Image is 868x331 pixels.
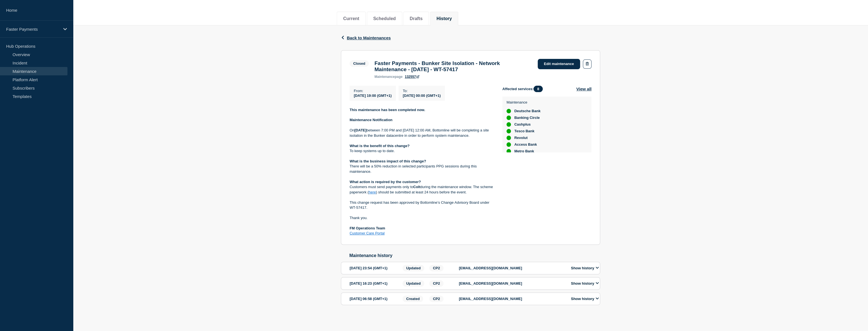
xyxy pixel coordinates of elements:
strong: FM Operations Team [350,226,385,230]
div: up [506,116,511,120]
p: Faster Payments [6,27,60,32]
a: 132557 [405,75,419,79]
strong: What action is required by the customer? [350,180,421,184]
div: [DATE] 23:54 (GMT+1) [350,265,401,271]
p: [EMAIL_ADDRESS][DOMAIN_NAME] [459,297,565,301]
span: maintenance [374,75,395,79]
div: up [506,129,511,133]
span: Updated [403,280,424,287]
button: Back to Maintenances [341,35,391,40]
div: up [506,136,511,140]
strong: This maintenance has been completed now. [350,108,425,112]
strong: [DATE] [354,128,366,132]
strong: Maintenance Notification [350,118,392,122]
span: Created [403,296,423,302]
span: CP2 [429,265,443,271]
button: Scheduled [373,16,396,21]
p: From : [354,89,392,93]
button: Show history [569,296,600,301]
span: Back to Maintenances [347,35,391,40]
p: [EMAIL_ADDRESS][DOMAIN_NAME] [459,281,565,286]
span: Affected services: [502,86,545,92]
strong: What is the business impact of this change? [350,159,426,163]
span: 8 [534,86,543,92]
p: To : [403,89,441,93]
span: Banking Circle [514,116,540,120]
button: View all [576,86,591,92]
a: here [369,190,376,194]
div: up [506,149,511,153]
div: up [506,142,511,147]
div: up [506,109,511,113]
strong: Colt [413,185,420,189]
h2: Maintenance history [349,253,600,258]
p: There will be a 50% reduction in selected participants PPG sessions during this maintenance. [350,164,493,174]
button: Show history [569,281,600,286]
p: page [374,75,403,79]
div: [DATE] 06:58 (GMT+1) [350,296,401,302]
p: Maintenance [506,100,540,104]
button: Drafts [410,16,423,21]
a: Customer Care Portal [350,231,385,235]
button: Show history [569,266,600,270]
p: Customers must send payments only to during the maintenance window. The scheme paperwork ( ) shou... [350,184,493,195]
p: To keep systems up to date. [350,148,493,153]
strong: What is the benefit of this change? [350,144,409,148]
p: Thank you. [350,215,493,220]
p: This change request has been approved by Bottomline’s Change Advisory Board under WT-57417. [350,200,493,210]
span: CP2 [429,296,443,302]
span: Cashplus [514,122,531,127]
div: [DATE] 16:23 (GMT+1) [350,280,401,287]
span: CP2 [429,280,443,287]
div: up [506,122,511,127]
a: Edit maintenance [538,59,580,69]
span: [DATE] 00:00 (GMT+1) [403,93,441,98]
p: On between 7:00 PM and [DATE] 12:00 AM, Bottomline will be completing a site isolation in the Bun... [350,128,493,138]
span: Closed [350,60,369,67]
p: [EMAIL_ADDRESS][DOMAIN_NAME] [459,266,565,270]
button: History [437,16,452,21]
h3: Faster Payments - Bunker Site Isolation - Network Maintenance - [DATE] - WT-57417 [374,60,532,73]
span: Revolut [514,136,528,140]
span: [DATE] 19:00 (GMT+1) [354,93,392,98]
span: Metro Bank [514,149,534,153]
span: Tesco Bank [514,129,534,133]
span: Deutsche Bank [514,109,540,113]
span: Access Bank [514,142,537,147]
span: Updated [403,265,424,271]
button: Current [343,16,359,21]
